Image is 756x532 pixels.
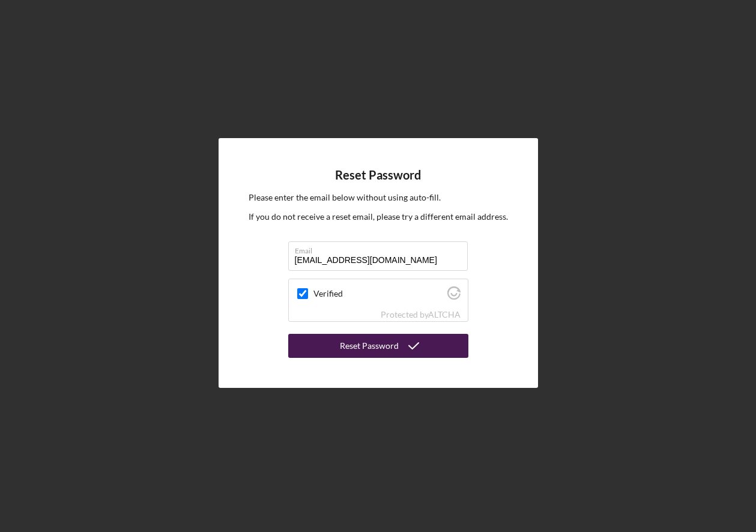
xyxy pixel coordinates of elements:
div: Reset Password [340,334,399,358]
button: Reset Password [288,334,468,358]
label: Email [295,242,468,255]
h4: Reset Password [335,168,421,182]
p: If you do not receive a reset email, please try a different email address. [249,210,508,223]
a: Visit Altcha.org [428,309,461,319]
label: Verified [313,289,444,298]
div: Protected by [381,310,461,319]
a: Visit Altcha.org [447,291,461,301]
p: Please enter the email below without using auto-fill. [249,191,508,204]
